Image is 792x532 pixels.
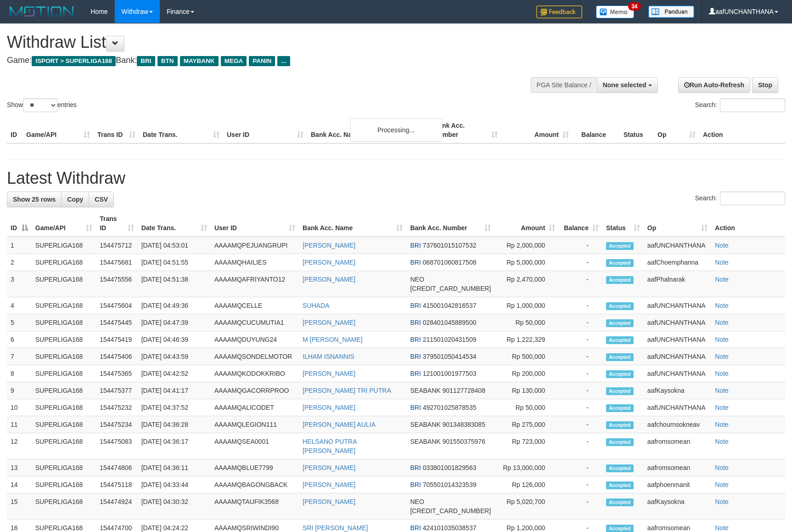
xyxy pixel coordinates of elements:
[211,210,299,237] th: User ID: activate to sort column ascending
[303,302,329,309] a: SUHADA
[423,353,477,360] span: Copy 379501050414534 to clipboard
[715,498,729,505] a: Note
[303,336,363,343] a: M [PERSON_NAME]
[96,493,137,520] td: 154474924
[494,416,559,433] td: Rp 275,000
[494,433,559,459] td: Rp 723,000
[602,210,644,237] th: Status: activate to sort column ascending
[620,117,654,143] th: Status
[67,196,83,203] span: Copy
[699,117,785,143] th: Action
[494,476,559,493] td: Rp 126,000
[559,399,602,416] td: -
[410,481,421,488] span: BRI
[32,237,96,254] td: SUPERLIGA168
[138,297,211,314] td: [DATE] 04:49:36
[559,433,602,459] td: -
[303,404,355,411] a: [PERSON_NAME]
[648,6,694,18] img: panduan.png
[249,56,275,66] span: PANIN
[211,237,299,254] td: AAAAMQPEJUANGRUPI
[61,192,89,207] a: Copy
[211,254,299,271] td: AAAAMQHAILIES
[32,348,96,365] td: SUPERLIGA168
[303,259,355,266] a: [PERSON_NAME]
[494,365,559,382] td: Rp 200,000
[559,271,602,297] td: -
[606,336,634,344] span: Accepted
[715,421,729,428] a: Note
[715,319,729,326] a: Note
[559,493,602,520] td: -
[32,271,96,297] td: SUPERLIGA168
[715,302,729,309] a: Note
[410,285,491,292] span: Copy 5859459299268580 to clipboard
[410,242,421,249] span: BRI
[494,382,559,399] td: Rp 130,000
[7,297,32,314] td: 4
[720,98,785,112] input: Search:
[303,421,376,428] a: [PERSON_NAME] AULIA
[494,399,559,416] td: Rp 50,000
[138,348,211,365] td: [DATE] 04:43:59
[32,56,116,66] span: ISPORT > SUPERLIGA168
[223,117,307,143] th: User ID
[32,476,96,493] td: SUPERLIGA168
[350,119,442,141] div: Processing...
[303,242,355,249] a: [PERSON_NAME]
[410,421,440,428] span: SEABANK
[32,399,96,416] td: SUPERLIGA168
[406,210,494,237] th: Bank Acc. Number: activate to sort column ascending
[32,493,96,520] td: SUPERLIGA168
[180,56,219,66] span: MAYBANK
[138,476,211,493] td: [DATE] 04:33:44
[559,297,602,314] td: -
[695,98,785,112] label: Search:
[606,242,634,250] span: Accepted
[654,117,699,143] th: Op
[138,399,211,416] td: [DATE] 04:37:52
[96,433,137,459] td: 154475083
[138,493,211,520] td: [DATE] 04:30:32
[494,348,559,365] td: Rp 500,000
[644,297,711,314] td: aafUNCHANTHANA
[644,399,711,416] td: aafUNCHANTHANA
[138,331,211,348] td: [DATE] 04:46:39
[7,237,32,254] td: 1
[211,314,299,331] td: AAAAMQCUCUMUTIA1
[410,438,440,445] span: SEABANK
[96,399,137,416] td: 154475232
[138,382,211,399] td: [DATE] 04:41:17
[7,254,32,271] td: 2
[7,98,77,112] label: Show entries
[715,464,729,471] a: Note
[603,81,646,89] span: None selected
[32,210,96,237] th: Game/API: activate to sort column ascending
[715,242,729,249] a: Note
[410,370,421,377] span: BRI
[644,314,711,331] td: aafUNCHANTHANA
[715,259,729,266] a: Note
[644,416,711,433] td: aafchournsokneav
[410,507,491,515] span: Copy 5859457206369533 to clipboard
[7,210,32,237] th: ID: activate to sort column descending
[7,459,32,476] td: 13
[494,331,559,348] td: Rp 1,222,329
[410,259,421,266] span: BRI
[211,365,299,382] td: AAAAMQKODOKKRIBO
[7,56,519,65] h4: Game: Bank:
[715,404,729,411] a: Note
[442,387,485,394] span: Copy 901127728408 to clipboard
[644,237,711,254] td: aafUNCHANTHANA
[410,302,421,309] span: BRI
[606,498,634,506] span: Accepted
[678,77,750,93] a: Run Auto-Refresh
[211,416,299,433] td: AAAAMQLEGION111
[32,254,96,271] td: SUPERLIGA168
[211,271,299,297] td: AAAAMQAFRIYANTO12
[715,353,729,360] a: Note
[303,387,391,394] a: [PERSON_NAME] TRI PUTRA
[423,242,477,249] span: Copy 737601015107532 to clipboard
[644,433,711,459] td: aafromsomean
[644,348,711,365] td: aafUNCHANTHANA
